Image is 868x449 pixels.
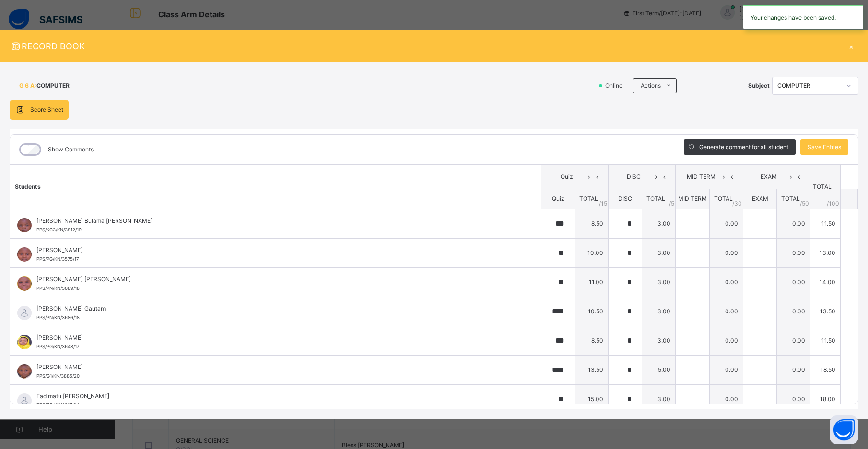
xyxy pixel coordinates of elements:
[575,384,609,414] td: 15.00
[810,165,841,209] th: TOTAL
[642,355,676,384] td: 5.00
[810,297,841,326] td: 13.50
[710,355,743,384] td: 0.00
[777,238,810,267] td: 0.00
[36,304,519,313] span: [PERSON_NAME] Gautam
[844,40,858,53] div: ×
[810,267,841,297] td: 14.00
[17,364,32,379] img: PPS_G1_KN_3885_20.png
[810,326,841,355] td: 11.50
[646,195,665,202] span: TOTAL
[642,297,676,326] td: 3.00
[36,275,519,284] span: [PERSON_NAME] [PERSON_NAME]
[30,105,63,114] span: Score Sheet
[678,195,707,202] span: MID TERM
[732,199,742,208] span: / 30
[699,143,788,151] span: Generate comment for all student
[575,326,609,355] td: 8.50
[36,286,80,291] span: PPS/PN/KN/3689/18
[579,195,598,202] span: TOTAL
[36,256,79,262] span: PPS/PG/KN/3575/17
[781,195,800,202] span: TOTAL
[710,267,743,297] td: 0.00
[777,81,841,90] div: COMPUTER
[830,415,858,444] button: Open asap
[575,267,609,297] td: 11.00
[751,173,786,181] span: EXAM
[618,195,632,202] span: DISC
[710,238,743,267] td: 0.00
[777,267,810,297] td: 0.00
[575,355,609,384] td: 13.50
[777,297,810,326] td: 0.00
[17,276,32,291] img: PPS_PN_KN_3689_18.png
[36,392,519,401] span: Fadimatu [PERSON_NAME]
[17,218,32,232] img: PPS_KG3_KN_3812_19.png
[714,195,733,202] span: TOTAL
[36,246,519,254] span: [PERSON_NAME]
[599,199,607,208] span: / 15
[36,403,79,408] span: PPS/G5/KN/4317/24
[710,297,743,326] td: 0.00
[810,238,841,267] td: 13.00
[710,384,743,414] td: 0.00
[642,267,676,297] td: 3.00
[36,81,70,90] span: COMPUTER
[17,306,32,320] img: default.svg
[616,173,652,181] span: DISC
[810,355,841,384] td: 18.50
[710,326,743,355] td: 0.00
[36,363,519,371] span: [PERSON_NAME]
[777,384,810,414] td: 0.00
[36,217,519,225] span: [PERSON_NAME] Bulama [PERSON_NAME]
[36,227,82,232] span: PPS/KG3/KN/3812/19
[669,199,674,208] span: / 5
[575,297,609,326] td: 10.50
[810,209,841,238] td: 11.50
[683,173,719,181] span: MID TERM
[777,355,810,384] td: 0.00
[641,81,661,90] span: Actions
[743,5,863,29] div: Your changes have been saved.
[777,209,810,238] td: 0.00
[17,393,32,408] img: default.svg
[748,81,770,90] span: Subject
[810,384,841,414] td: 18.00
[642,209,676,238] td: 3.00
[552,195,564,202] span: Quiz
[19,81,36,90] span: G 6 A :
[604,81,628,90] span: Online
[827,199,839,208] span: /100
[15,183,41,190] span: Students
[642,326,676,355] td: 3.00
[575,209,609,238] td: 8.50
[800,199,809,208] span: / 50
[48,145,94,154] label: Show Comments
[17,335,32,349] img: PPS_PG_KN_3648_17.png
[17,247,32,262] img: PPS_PG_KN_3575_17.png
[36,315,80,320] span: PPS/PN/KN/3686/18
[36,373,80,379] span: PPS/G1/KN/3885/20
[642,238,676,267] td: 3.00
[642,384,676,414] td: 3.00
[549,173,585,181] span: Quiz
[575,238,609,267] td: 10.00
[36,344,79,349] span: PPS/PG/KN/3648/17
[777,326,810,355] td: 0.00
[710,209,743,238] td: 0.00
[36,334,519,342] span: [PERSON_NAME]
[808,143,841,151] span: Save Entries
[10,40,844,53] span: RECORD BOOK
[752,195,768,202] span: EXAM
